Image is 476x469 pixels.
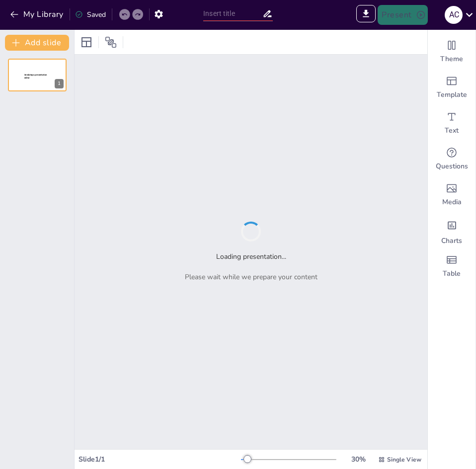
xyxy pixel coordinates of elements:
[428,248,476,284] div: Add a table
[75,9,106,20] div: Saved
[445,5,463,25] button: A C
[185,272,317,282] p: Please wait while we prepare your content
[428,105,476,141] div: Add text boxes
[5,35,69,51] button: Add slide
[105,36,117,48] span: Position
[203,6,262,21] input: Insert title
[387,455,421,464] span: Single View
[24,74,47,79] span: Sendsteps presentation editor
[346,454,370,465] div: 30 %
[79,454,241,465] div: Slide 1 / 1
[378,5,427,25] button: Present
[7,6,68,22] button: My Library
[356,5,376,25] span: Export to PowerPoint
[428,34,476,70] div: Change the overall theme
[443,269,461,279] span: Table
[445,126,459,136] span: Text
[428,213,476,248] div: Add charts and graphs
[79,34,94,50] div: Layout
[428,141,476,177] div: Get real-time input from your audience
[216,251,286,262] h2: Loading presentation...
[442,197,462,207] span: Media
[445,6,463,24] div: A C
[55,79,64,88] div: 1
[440,54,463,64] span: Theme
[428,177,476,213] div: Add images, graphics, shapes or video
[441,236,462,246] span: Charts
[436,161,468,171] span: Questions
[428,70,476,105] div: Add ready made slides
[8,59,67,91] div: 1
[437,90,467,100] span: Template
